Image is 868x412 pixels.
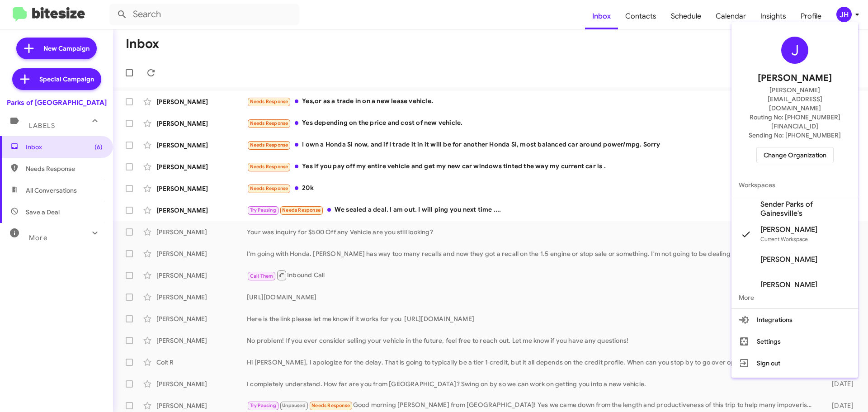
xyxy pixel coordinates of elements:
[742,85,847,113] span: [PERSON_NAME][EMAIL_ADDRESS][DOMAIN_NAME]
[731,309,858,331] button: Integrations
[781,37,808,64] div: J
[760,236,808,242] span: Current Workspace
[749,131,841,140] span: Sending No: [PHONE_NUMBER]
[731,352,858,374] button: Sign out
[760,255,817,264] span: [PERSON_NAME]
[764,147,826,163] span: Change Organization
[756,147,834,163] button: Change Organization
[760,225,817,234] span: [PERSON_NAME]
[758,71,832,85] span: [PERSON_NAME]
[731,287,858,308] span: More
[731,331,858,352] button: Settings
[760,280,817,289] span: [PERSON_NAME]
[731,174,858,196] span: Workspaces
[742,113,847,131] span: Routing No: [PHONE_NUMBER][FINANCIAL_ID]
[760,200,851,218] span: Sender Parks of Gainesville's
